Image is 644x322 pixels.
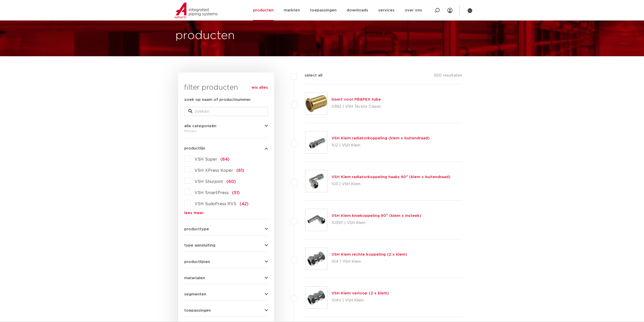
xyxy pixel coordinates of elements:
input: zoeken [184,107,268,116]
button: productlijn [184,146,268,150]
button: productlijnen [184,260,268,264]
a: VSH Klem rechte koppeling (2 x klem) [331,253,407,256]
p: 102 | VSH Klem [331,141,430,149]
h1: producten [175,28,235,44]
a: wis alles [252,85,268,91]
a: lees meer [184,211,268,215]
span: producttype [184,227,209,231]
img: Thumbnail for VSH Klem verloop (2 x klem) [305,287,327,308]
button: materialen [184,276,268,280]
span: (51) [232,191,240,195]
p: 103 | VSH Klem [331,180,450,188]
p: 920 resultaten [434,72,462,80]
span: VSH XPress Koper [195,168,233,173]
span: (60) [226,180,236,184]
span: productlijnen [184,260,210,264]
span: materialen [184,276,205,280]
a: VSH Klem radiatorkoppeling haaks 90° (klem x buitendraad) [331,175,450,179]
span: (42) [240,202,248,206]
span: type aansluiting [184,243,215,247]
button: toepassingen [184,309,268,312]
label: select all [297,72,322,79]
a: VSH Klem kniekoppeling 90° (klem x insteek) [331,214,421,218]
span: VSH Shurjoint [195,180,223,184]
a: Insert voor PB&PEX tube [331,98,381,101]
img: Thumbnail for Insert voor PB&PEX tube [305,93,327,115]
span: VSH Super [195,157,217,161]
span: VSH SudoPress RVS [195,202,236,206]
span: (61) [236,168,244,173]
img: Thumbnail for VSH Klem kniekoppeling 90° (klem x insteek) [305,209,327,231]
p: 0382 | VSH Tectite Classic [331,103,381,111]
span: segmenten [184,292,206,296]
p: 104V | VSH Klem [331,296,389,305]
img: Thumbnail for VSH Klem radiatorkoppeling haaks 90° (klem x buitendraad) [305,170,327,192]
button: type aansluiting [184,243,268,247]
span: VSH SmartPress [195,191,229,195]
a: VSH Klem radiatorkoppeling (klem x buitendraad) [331,136,430,140]
a: VSH Klem verloop (2 x klem) [331,291,389,295]
span: (64) [220,157,230,161]
button: producttype [184,227,268,231]
label: zoek op naam of productnummer [184,97,251,103]
h3: filter producten [184,83,268,93]
div: fittingen [184,128,268,134]
span: alle categorieën [184,124,216,128]
span: productlijn [184,146,205,150]
p: 104 | VSH Klem [331,258,407,266]
img: Thumbnail for VSH Klem rechte koppeling (2 x klem) [305,248,327,270]
button: segmenten [184,292,268,296]
p: 103SP | VSH Klem [331,219,421,227]
img: Thumbnail for VSH Klem radiatorkoppeling (klem x buitendraad) [305,131,327,153]
button: alle categorieën [184,124,268,128]
span: toepassingen [184,309,211,312]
